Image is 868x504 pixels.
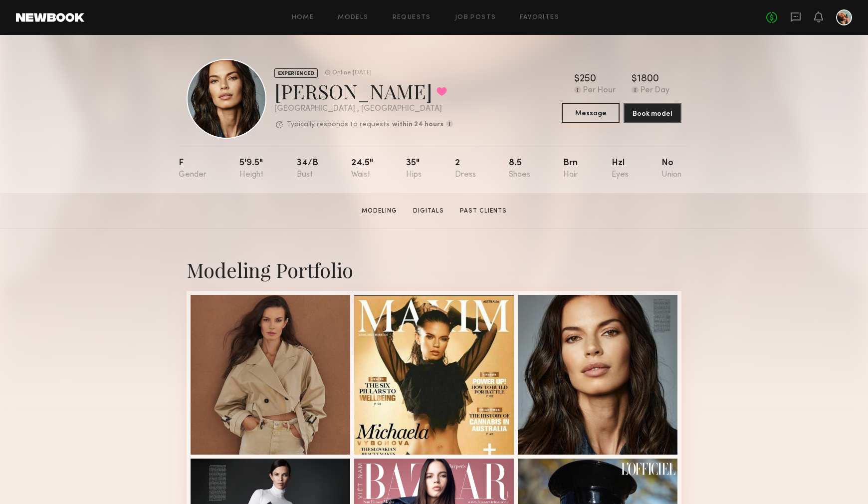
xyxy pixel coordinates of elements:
div: 34/b [297,159,318,179]
div: 5'9.5" [239,159,263,179]
a: Favorites [520,14,559,21]
button: Message [562,103,620,123]
div: Per Day [641,86,669,95]
a: Home [292,14,314,21]
a: Models [338,14,368,21]
div: $ [574,74,580,84]
div: Modeling Portfolio [187,256,681,283]
div: Per Hour [583,86,616,95]
div: 1800 [637,74,659,84]
div: 35" [406,159,422,179]
p: Typically responds to requests [287,121,390,128]
div: F [179,159,207,179]
a: Past Clients [456,207,511,216]
div: 250 [580,74,596,84]
div: [PERSON_NAME] [274,78,453,104]
a: Job Posts [455,14,496,21]
a: Modeling [358,207,401,216]
b: within 24 hours [392,121,443,128]
div: 24.5" [351,159,373,179]
div: EXPERIENCED [274,68,318,78]
div: No [661,159,681,179]
div: 8.5 [509,159,530,179]
div: 2 [455,159,476,179]
div: Hzl [612,159,629,179]
div: $ [632,74,637,84]
a: Requests [393,14,431,21]
div: [GEOGRAPHIC_DATA] , [GEOGRAPHIC_DATA] [274,105,453,113]
a: Digitals [409,207,448,216]
div: Online [DATE] [332,70,372,76]
button: Book model [624,103,681,123]
div: Brn [563,159,578,179]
